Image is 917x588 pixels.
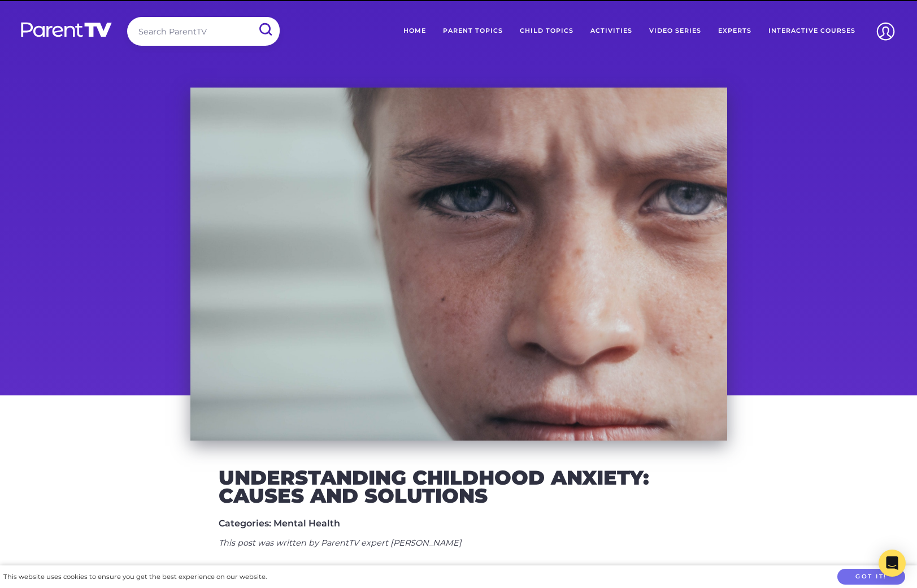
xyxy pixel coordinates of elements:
[434,17,511,45] a: Parent Topics
[641,17,710,45] a: Video Series
[511,17,582,45] a: Child Topics
[3,571,267,583] div: This website uses cookies to ensure you get the best experience on our website.
[710,17,760,45] a: Experts
[20,21,113,38] img: parenttv-logo-white.4c85aaf.svg
[879,550,906,577] div: Open Intercom Messenger
[250,17,280,42] input: Submit
[871,17,900,46] img: Account
[582,17,641,45] a: Activities
[127,17,280,46] input: Search ParentTV
[837,569,905,585] button: Got it!
[219,538,462,548] em: This post was written by ParentTV expert [PERSON_NAME]
[219,518,699,529] h5: Categories: Mental Health
[760,17,864,45] a: Interactive Courses
[395,17,434,45] a: Home
[219,469,699,504] h2: Understanding Childhood Anxiety: Causes and Solutions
